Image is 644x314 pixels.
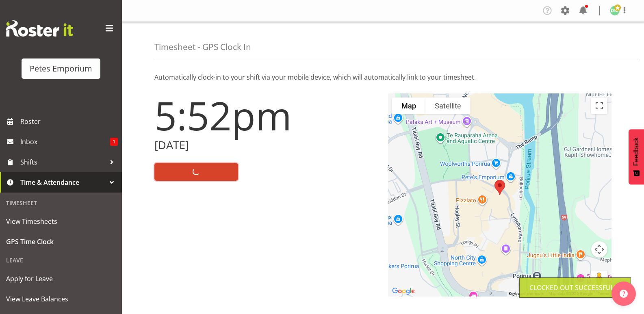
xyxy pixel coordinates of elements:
h2: [DATE] [154,139,378,152]
a: GPS Time Clock [2,232,120,252]
img: david-mcauley697.jpg [610,6,620,15]
button: Feedback - Show survey [629,129,644,184]
div: Clocked out Successfully [529,283,621,292]
span: Inbox [20,136,110,148]
span: Roster [20,115,118,128]
img: Google [390,286,417,297]
button: Show street map [392,97,425,114]
div: Timesheet [2,195,120,211]
span: View Leave Balances [6,293,116,305]
a: View Timesheets [2,211,120,232]
div: Petes Emporium [30,63,92,75]
h1: 5:52pm [154,93,378,137]
span: 1 [110,138,118,146]
h4: Timesheet - GPS Clock In [154,42,251,52]
span: GPS Time Clock [6,236,116,248]
a: Open this area in Google Maps (opens a new window) [390,286,417,297]
button: Keyboard shortcuts [509,291,544,297]
span: Feedback [633,137,640,166]
a: Apply for Leave [2,269,120,289]
span: View Timesheets [6,215,116,227]
span: Shifts [20,156,106,168]
span: Apply for Leave [6,273,116,285]
p: Automatically clock-in to your shift via your mobile device, which will automatically link to you... [154,72,611,82]
a: View Leave Balances [2,289,120,309]
button: Toggle fullscreen view [591,97,607,114]
button: Show satellite imagery [425,97,471,114]
img: Rosterit website logo [6,20,73,37]
span: Time & Attendance [20,176,106,188]
button: Drag Pegman onto the map to open Street View [591,271,607,287]
div: Leave [2,252,120,269]
img: help-xxl-2.png [620,290,628,298]
button: Map camera controls [591,241,607,258]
